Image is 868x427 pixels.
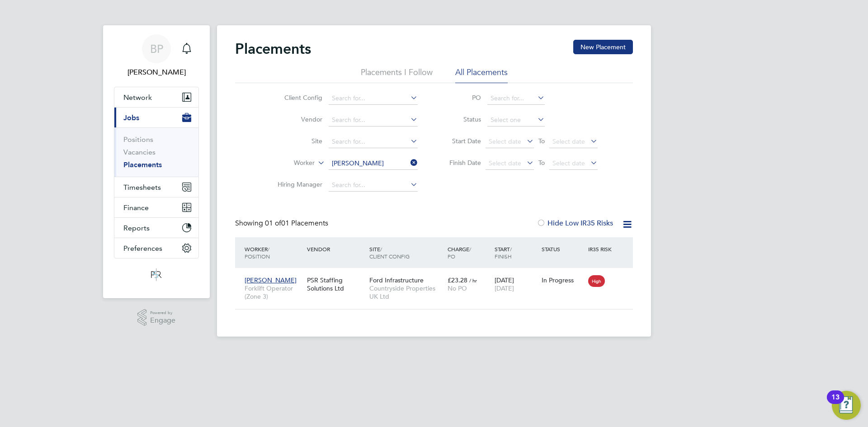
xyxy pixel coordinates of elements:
span: Jobs [123,113,139,122]
span: Countryside Properties UK Ltd [369,284,443,300]
span: Preferences [123,244,162,253]
span: To [536,157,547,169]
span: No PO [448,284,467,292]
input: Search for... [487,92,545,105]
span: [DATE] [495,284,514,292]
span: / hr [469,277,477,284]
span: Select date [552,137,585,145]
div: Start [492,241,539,264]
button: Network [114,87,198,107]
a: Positions [123,135,153,144]
div: Status [539,241,586,257]
span: High [588,275,605,287]
label: Start Date [440,137,481,145]
div: 13 [831,397,840,409]
div: [DATE] [492,272,539,297]
button: Preferences [114,238,198,258]
span: £23.28 [448,276,467,284]
span: BP [150,43,163,55]
a: Vacancies [123,148,156,156]
input: Search for... [329,157,418,170]
label: Hide Low IR35 Risks [537,219,613,228]
a: [PERSON_NAME]Forklift Operator (Zone 3)PSR Staffing Solutions LtdFord InfrastructureCountryside P... [242,271,633,279]
span: Engage [150,317,175,324]
label: Vendor [270,115,322,123]
span: Reports [123,224,150,232]
div: Charge [445,241,492,264]
li: Placements I Follow [361,67,433,83]
span: To [536,135,547,147]
a: Go to home page [114,267,199,282]
span: Powered by [150,309,175,317]
h2: Placements [235,40,311,58]
span: Forklift Operator (Zone 3) [245,284,302,300]
div: Showing [235,219,330,228]
div: PSR Staffing Solutions Ltd [305,272,367,297]
label: Hiring Manager [270,180,322,188]
input: Search for... [329,136,418,148]
a: Powered byEngage [137,309,176,326]
button: Jobs [114,108,198,127]
span: 01 of [265,219,281,228]
label: PO [440,94,481,102]
div: In Progress [542,276,584,284]
span: Ben Perkin [114,67,199,78]
span: / PO [448,245,471,260]
button: Timesheets [114,177,198,197]
span: Select date [489,159,521,167]
span: Select date [552,159,585,167]
span: / Finish [495,245,512,260]
div: Jobs [114,127,198,177]
input: Search for... [329,179,418,192]
button: Open Resource Center, 13 new notifications [832,391,861,420]
div: Worker [242,241,305,264]
label: Finish Date [440,159,481,167]
img: psrsolutions-logo-retina.png [148,267,165,282]
div: IR35 Risk [586,241,617,257]
div: Vendor [305,241,367,257]
button: New Placement [573,40,633,54]
input: Search for... [329,114,418,127]
span: Network [123,93,152,102]
span: / Client Config [369,245,410,260]
li: All Placements [455,67,508,83]
span: Finance [123,203,149,212]
button: Reports [114,218,198,238]
span: Timesheets [123,183,161,192]
label: Client Config [270,94,322,102]
label: Status [440,115,481,123]
span: [PERSON_NAME] [245,276,297,284]
span: Select date [489,137,521,145]
span: Ford Infrastructure [369,276,424,284]
label: Worker [263,159,315,168]
span: 01 Placements [265,219,328,228]
input: Search for... [329,92,418,105]
input: Select one [487,114,545,127]
a: BP[PERSON_NAME] [114,34,199,78]
label: Site [270,137,322,145]
div: Site [367,241,445,264]
nav: Main navigation [103,25,210,298]
button: Finance [114,197,198,217]
a: Placements [123,160,162,169]
span: / Position [245,245,270,260]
